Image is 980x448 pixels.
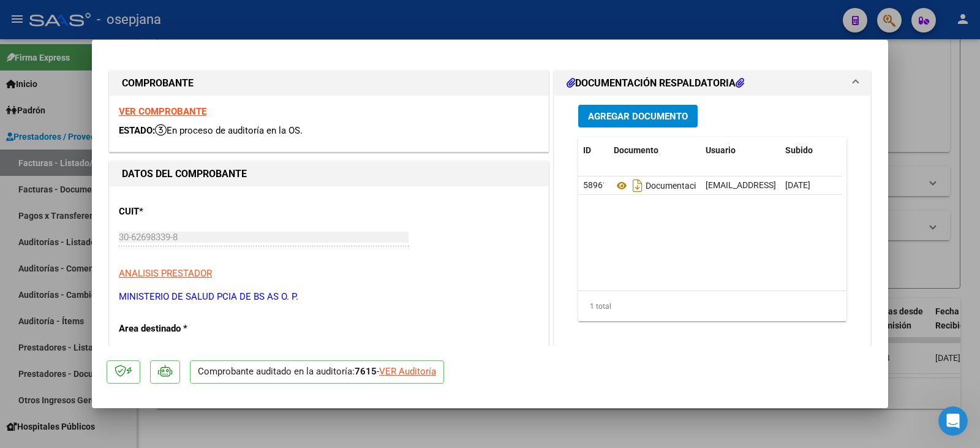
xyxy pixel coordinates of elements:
p: Area destinado * [119,322,245,336]
span: ANALISIS PRESTADOR [119,268,212,279]
strong: COMPROBANTE [122,77,194,89]
span: ESTADO: [119,125,155,136]
h1: DOCUMENTACIÓN RESPALDATORIA [567,76,744,91]
span: Usuario [706,145,736,155]
p: Comprobante auditado en la auditoría: - [190,360,444,384]
span: Documento [614,145,658,155]
div: DOCUMENTACIÓN RESPALDATORIA [554,96,870,350]
span: ID [583,145,591,155]
span: Documentacion Respaldatoria Fac. 11099 [614,181,805,191]
div: VER Auditoría [379,365,436,379]
span: [DATE] [785,180,810,190]
span: Subido [785,145,813,155]
span: En proceso de auditoría en la OS. [155,125,303,136]
datatable-header-cell: Subido [780,137,842,164]
datatable-header-cell: ID [578,137,609,164]
p: MINISTERIO DE SALUD PCIA DE BS AS O. P. [119,290,539,304]
button: Agregar Documento [578,105,698,127]
datatable-header-cell: Usuario [701,137,780,164]
span: Agregar Documento [588,111,688,122]
datatable-header-cell: Documento [609,137,701,164]
datatable-header-cell: Acción [842,137,903,164]
div: 1 total [578,291,846,322]
p: CUIT [119,205,245,219]
strong: DATOS DEL COMPROBANTE [122,168,247,180]
mat-expansion-panel-header: DOCUMENTACIÓN RESPALDATORIA [554,71,870,96]
strong: 7615 [355,366,377,377]
iframe: Intercom live chat [938,406,968,436]
i: Descargar documento [630,176,646,196]
span: 58961 [583,180,608,190]
a: VER COMPROBANTE [119,106,206,117]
